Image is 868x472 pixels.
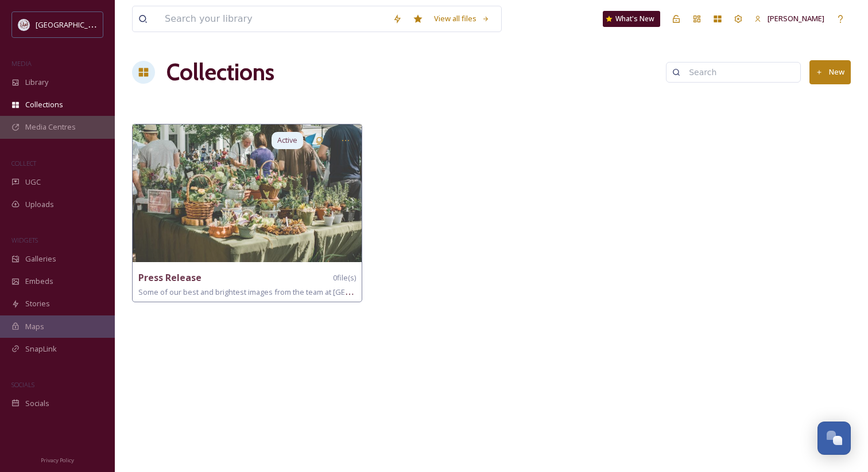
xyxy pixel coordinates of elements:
[133,124,362,262] img: 4715a7a9-aa51-446f-9045-d5f36ec2a547.jpg
[159,6,387,32] input: Search your library
[809,60,851,84] button: New
[25,122,76,132] span: Media Centres
[25,321,44,332] span: Maps
[41,457,74,464] span: Privacy Policy
[25,199,54,210] span: Uploads
[25,298,50,309] span: Stories
[25,344,57,354] span: SnapLink
[36,19,108,30] span: [GEOGRAPHIC_DATA]
[817,422,851,455] button: Open Chat
[749,7,830,30] a: [PERSON_NAME]
[25,398,49,409] span: Socials
[603,11,660,27] a: What's New
[428,7,495,30] a: View all files
[333,272,356,283] span: 0 file(s)
[138,286,406,297] span: Some of our best and brightest images from the team at [GEOGRAPHIC_DATA]
[11,236,38,244] span: WIDGETS
[11,159,36,167] span: COLLECT
[166,55,274,89] a: Collections
[25,177,41,188] span: UGC
[18,19,30,30] img: CollegeStation_Visit_Bug_Color.png
[683,61,795,84] input: Search
[11,380,34,389] span: SOCIALS
[277,135,297,146] span: Active
[25,276,53,287] span: Embeds
[25,253,56,264] span: Galleries
[25,77,48,88] span: Library
[768,13,824,24] span: [PERSON_NAME]
[11,59,32,68] span: MEDIA
[41,453,74,466] a: Privacy Policy
[25,99,63,110] span: Collections
[138,271,201,284] strong: Press Release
